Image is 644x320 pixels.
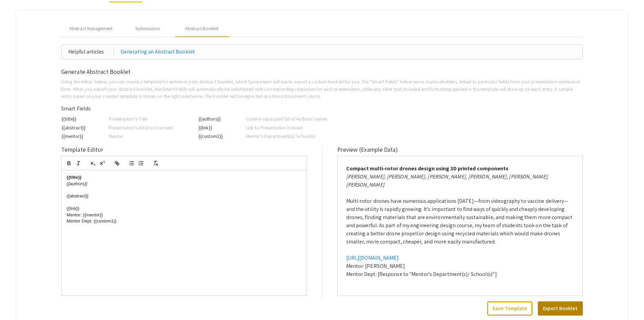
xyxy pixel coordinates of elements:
[198,123,245,132] td: {{link}}
[109,114,195,123] td: Presentation's Title
[61,132,109,141] td: {{mentor}}
[198,114,245,123] td: {{authors}}
[67,218,302,224] p: Mentor Dept: {{custom1}}
[121,48,195,56] a: Generating an Abstract Booklet
[61,78,583,100] p: Using the editor below, you can create a template for entries in your abstract booklet, which Sym...
[61,146,307,153] h2: Template Editor
[109,132,195,141] td: Mentor
[337,146,583,153] h2: Preview (Example Data)
[245,114,332,123] td: Comma-separated list of Authors' names
[487,301,532,316] button: Save Template
[346,165,509,172] strong: Compact multi-rotor drones design using 3D printed components
[346,270,574,278] p: Mentor Dept: [Response to "Mentor's Department(s)/ School(s)"]
[538,301,583,316] button: Export Booklet
[68,48,114,56] div: Helpful articles
[67,181,88,186] em: {{authors}}
[135,25,160,32] div: Submissions
[245,132,332,141] td: Mentor's Department(s)/ School(s)
[185,25,219,32] div: Abstract Booklet
[69,25,113,32] span: Abstract Management
[245,123,332,132] td: Link to Presentation in Event
[67,206,302,212] p: {{link}}
[346,197,574,246] p: Multi-rotor drones have numerous applications [DATE]—from videography to vaccine delivery—and the...
[198,132,245,141] td: {{custom1}}
[61,105,583,112] h3: Smart Fields
[346,254,399,261] a: [URL][DOMAIN_NAME]
[67,193,302,199] p: {{abstract}}
[61,114,109,123] td: {{title}}
[5,290,29,315] iframe: Chat
[346,173,549,188] em: [PERSON_NAME], [PERSON_NAME], [PERSON_NAME], [PERSON_NAME], [PERSON_NAME], [PERSON_NAME]
[61,123,109,132] td: {{abstract}}
[346,262,574,270] p: Mentor: [PERSON_NAME]
[109,123,195,132] td: Presentation's Abstract content
[61,68,583,76] h2: Generate Abstract Booklet
[67,175,81,180] strong: {{title}}
[67,212,302,218] p: Mentor: {{mentor}}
